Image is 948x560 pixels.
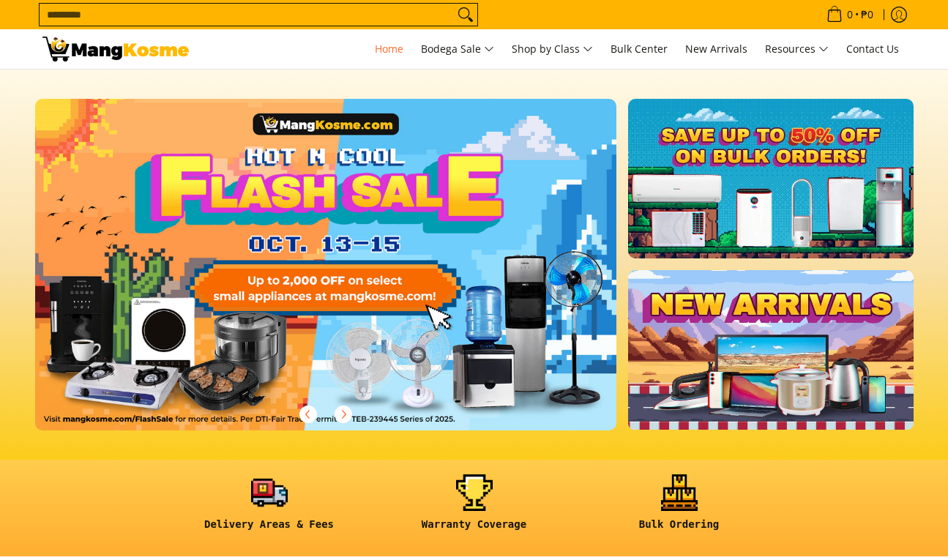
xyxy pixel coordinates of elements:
[678,29,755,69] a: New Arrivals
[512,40,593,59] span: Shop by Class
[367,29,411,69] a: Home
[379,474,570,542] a: <h6><strong>Warranty Coverage</strong></h6>
[603,29,675,69] a: Bulk Center
[35,99,664,454] a: More
[859,10,876,20] span: ₱0
[845,10,855,20] span: 0
[174,474,365,542] a: <h6><strong>Delivery Areas & Fees</strong></h6>
[765,40,829,59] span: Resources
[327,398,359,430] button: Next
[292,398,324,430] button: Previous
[822,7,878,23] span: •
[685,42,747,56] span: New Arrivals
[454,4,477,26] button: Search
[758,29,836,69] a: Resources
[846,42,899,56] span: Contact Us
[42,37,189,61] img: Mang Kosme: Your Home Appliances Warehouse Sale Partner!
[421,40,494,59] span: Bodega Sale
[504,29,600,69] a: Shop by Class
[414,29,501,69] a: Bodega Sale
[611,42,668,56] span: Bulk Center
[375,42,403,56] span: Home
[839,29,906,69] a: Contact Us
[204,29,906,69] nav: Main Menu
[584,474,775,542] a: <h6><strong>Bulk Ordering</strong></h6>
